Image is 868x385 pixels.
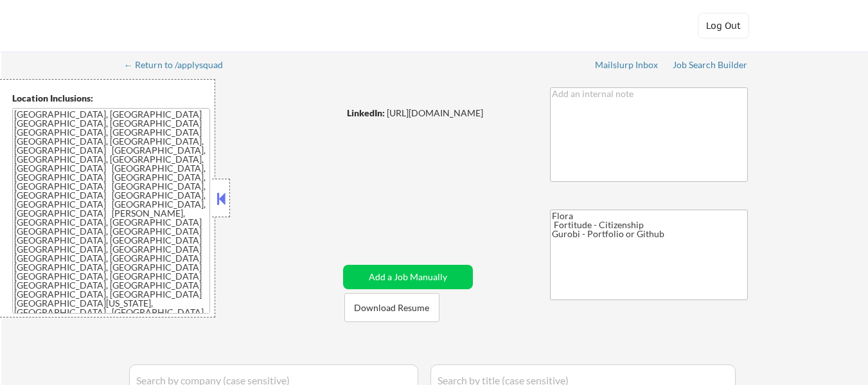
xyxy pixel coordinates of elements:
div: Mailslurp Inbox [595,60,659,69]
a: [URL][DOMAIN_NAME] [387,107,483,118]
div: Location Inclusions: [12,92,210,105]
button: Log Out [698,13,749,39]
a: Job Search Builder [673,60,748,73]
div: ← Return to /applysquad [124,60,235,69]
a: Mailslurp Inbox [595,60,659,73]
a: ← Return to /applysquad [124,60,235,73]
strong: LinkedIn: [347,107,385,118]
button: Add a Job Manually [343,265,473,289]
div: Job Search Builder [673,60,748,69]
button: Download Resume [344,293,439,322]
